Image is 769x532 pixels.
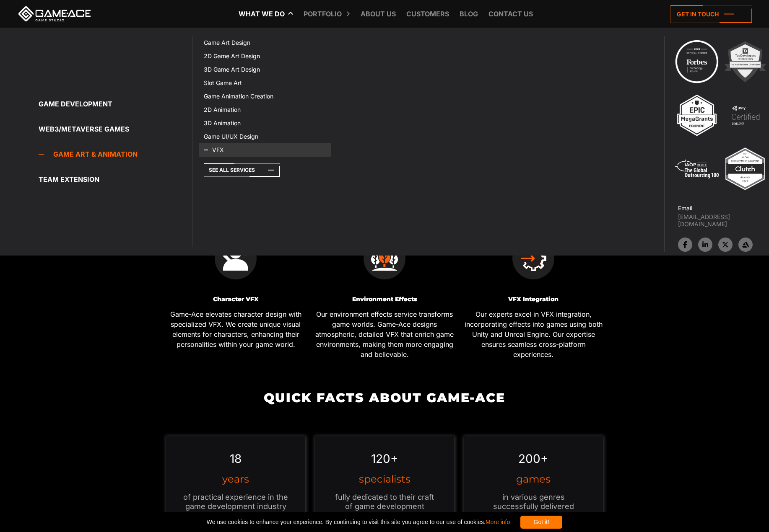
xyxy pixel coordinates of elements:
[678,213,769,227] a: [EMAIL_ADDRESS][DOMAIN_NAME]
[199,36,331,49] a: Game Art Design
[204,163,280,177] a: See All Services
[670,5,752,23] a: Get in touch
[722,92,769,138] img: 4
[183,474,289,484] h3: years
[332,493,438,511] p: fully dedicated to their craft of game development
[371,452,398,466] em: 120+
[230,452,242,466] em: 18
[722,146,768,192] img: Top ar vr development company gaming 2025 game ace
[520,516,562,529] div: Got it!
[364,238,405,279] img: Environment Effects icon
[674,39,720,85] img: Technology council badge program ace 2025 game ace
[207,516,510,529] span: We use cookies to enhance your experience. By continuing to visit this site you agree to our use ...
[199,63,331,76] a: 3D Game Art Design
[678,204,692,212] strong: Email
[332,474,438,484] h3: specialists
[39,96,192,112] a: Game development
[39,171,192,188] a: Team Extension
[674,146,720,192] img: 5
[313,309,456,359] p: Our environment effects service transforms game worlds. Game-Ace designs atmospheric, detailed VF...
[462,296,605,302] h3: VFX Integration
[512,238,554,279] img: VFX Integration icon
[486,519,510,525] a: More info
[39,121,192,137] a: Web3/Metaverse Games
[481,474,587,484] h3: games
[39,146,192,163] a: Game Art & Animation
[199,76,331,90] a: Slot Game Art
[164,296,307,302] h3: Character VFX
[199,103,331,116] a: 2D Animation
[481,493,587,511] p: in various genres successfully delivered
[313,296,456,302] h3: Environment Effects
[183,493,289,511] p: of practical experience in the game development industry
[199,130,331,143] a: Game UI/UX Design
[161,391,608,405] h2: Quick Facts about Game-Ace
[518,452,548,466] em: 200+
[199,116,331,130] a: 3D Animation
[722,39,768,85] img: 2
[199,49,331,63] a: 2D Game Art Design
[462,309,605,359] p: Our experts excel in VFX integration, incorporating effects into games using both Unity and Unrea...
[164,309,307,349] p: Game-Ace elevates character design with specialized VFX. We create unique visual elements for cha...
[199,90,331,103] a: Game Animation Creation
[215,238,257,279] img: Character VFX icon
[199,143,331,157] a: VFX
[674,92,720,138] img: 3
